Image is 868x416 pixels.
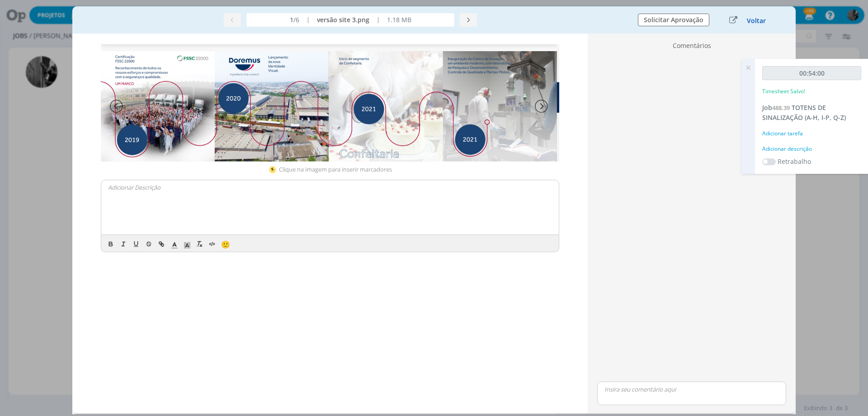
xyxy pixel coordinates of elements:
[594,41,790,54] div: Comentários
[268,165,277,174] img: pin-yellow.svg
[221,239,230,249] span: 🙂
[762,103,846,122] a: Job488.39TOTENS DE SINALIZAÇÃO (A-H, I-P, Q-Z)
[762,145,861,153] div: Adicionar descrição
[72,6,796,414] div: dialog
[772,104,790,112] span: 488.39
[778,157,811,166] label: Retrabalho
[168,239,181,249] span: Cor do Texto
[101,44,559,162] img: 1754911909_2cd8d0_verso_site_3.png
[762,103,846,122] span: TOTENS DE SINALIZAÇÃO (A-H, I-P, Q-Z)
[181,239,193,249] span: Cor de Fundo
[219,239,231,249] button: 🙂
[762,87,805,96] p: Timesheet Salvo!
[279,165,392,174] div: Clique na imagem para inserir marcadores
[762,129,861,138] div: Adicionar tarefa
